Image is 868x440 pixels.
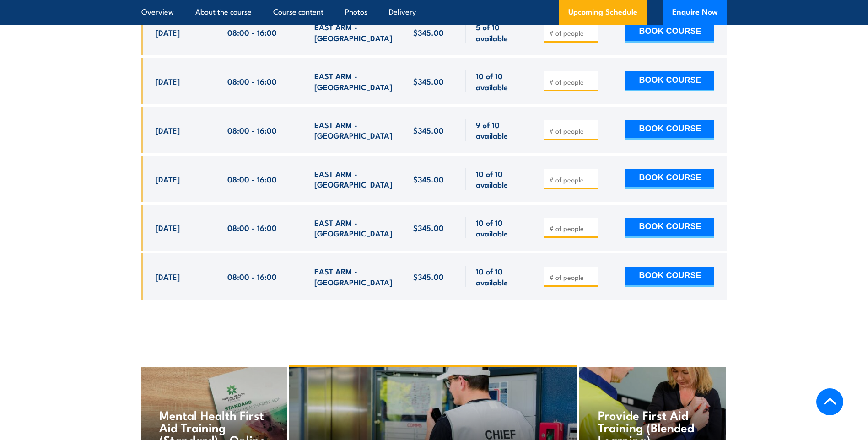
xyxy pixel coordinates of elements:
span: 5 of 10 available [476,21,524,43]
span: [DATE] [156,271,180,282]
span: [DATE] [156,27,180,38]
span: 08:00 - 16:00 [227,174,277,184]
span: $345.00 [413,125,444,135]
span: [DATE] [156,76,180,86]
span: [DATE] [156,125,180,135]
span: 08:00 - 16:00 [227,27,277,38]
span: 08:00 - 16:00 [227,76,277,86]
span: $345.00 [413,271,444,282]
span: [DATE] [156,222,180,233]
input: # of people [549,77,595,86]
span: EAST ARM - [GEOGRAPHIC_DATA] [314,21,393,43]
span: 10 of 10 available [476,266,524,287]
input: # of people [549,28,595,38]
button: BOOK COURSE [625,120,714,140]
button: BOOK COURSE [625,267,714,287]
input: # of people [549,273,595,282]
span: EAST ARM - [GEOGRAPHIC_DATA] [314,119,393,141]
span: 9 of 10 available [476,119,524,141]
button: BOOK COURSE [625,218,714,238]
span: $345.00 [413,222,444,233]
span: EAST ARM - [GEOGRAPHIC_DATA] [314,168,393,190]
span: [DATE] [156,174,180,184]
span: EAST ARM - [GEOGRAPHIC_DATA] [314,217,393,239]
span: EAST ARM - [GEOGRAPHIC_DATA] [314,266,393,287]
button: BOOK COURSE [625,169,714,189]
input: # of people [549,126,595,135]
span: 08:00 - 16:00 [227,271,277,282]
span: 10 of 10 available [476,70,524,92]
span: 08:00 - 16:00 [227,222,277,233]
input: # of people [549,224,595,233]
span: $345.00 [413,174,444,184]
button: BOOK COURSE [625,71,714,91]
span: EAST ARM - [GEOGRAPHIC_DATA] [314,70,393,92]
span: 08:00 - 16:00 [227,125,277,135]
input: # of people [549,175,595,184]
span: 10 of 10 available [476,217,524,239]
span: $345.00 [413,27,444,38]
span: $345.00 [413,76,444,86]
span: 10 of 10 available [476,168,524,190]
button: BOOK COURSE [625,22,714,43]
